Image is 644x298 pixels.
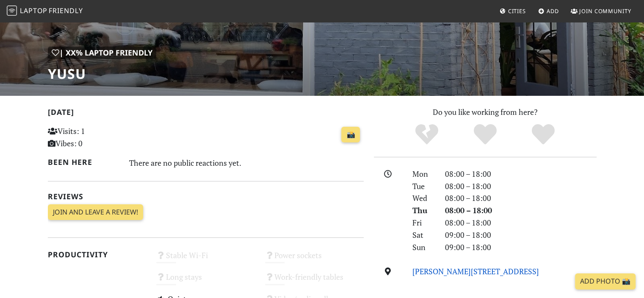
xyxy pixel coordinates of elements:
span: Cities [508,7,526,15]
a: Cities [496,3,529,19]
a: 📸 [341,127,360,143]
div: There are no public reactions yet. [129,156,364,170]
div: Fri [407,217,439,229]
div: Long stays [151,270,260,292]
div: 08:00 – 18:00 [440,192,602,204]
div: Thu [407,204,439,217]
a: Add Photo 📸 [575,273,636,290]
p: Do you like working from here? [374,106,597,118]
a: Join and leave a review! [48,204,143,220]
div: Definitely! [514,123,572,146]
p: Visits: 1 Vibes: 0 [48,125,146,150]
a: [PERSON_NAME][STREET_ADDRESS] [412,266,539,276]
span: Add [547,7,559,15]
h2: Reviews [48,192,364,201]
span: Friendly [49,6,83,15]
div: Wed [407,192,439,204]
a: LaptopFriendly LaptopFriendly [7,4,83,19]
div: Power sockets [260,248,369,270]
h2: [DATE] [48,108,364,120]
span: Laptop [20,6,47,15]
div: 09:00 – 18:00 [440,229,602,241]
div: Stable Wi-Fi [151,248,260,270]
h2: Been here [48,158,119,167]
div: Tue [407,180,439,192]
div: No [398,123,456,146]
div: Sat [407,229,439,241]
div: Mon [407,168,439,180]
div: | XX% Laptop Friendly [48,47,156,59]
div: 08:00 – 18:00 [440,217,602,229]
h2: Productivity [48,250,146,259]
h1: YUSU [48,66,156,82]
div: 08:00 – 18:00 [440,168,602,180]
div: Work-friendly tables [260,270,369,292]
span: Join Community [579,7,631,15]
div: 08:00 – 18:00 [440,180,602,192]
a: Add [535,3,562,19]
div: Sun [407,241,439,253]
div: Yes [456,123,514,146]
div: 09:00 – 18:00 [440,241,602,253]
div: 08:00 – 18:00 [440,204,602,217]
a: Join Community [567,3,635,19]
img: LaptopFriendly [7,6,17,16]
